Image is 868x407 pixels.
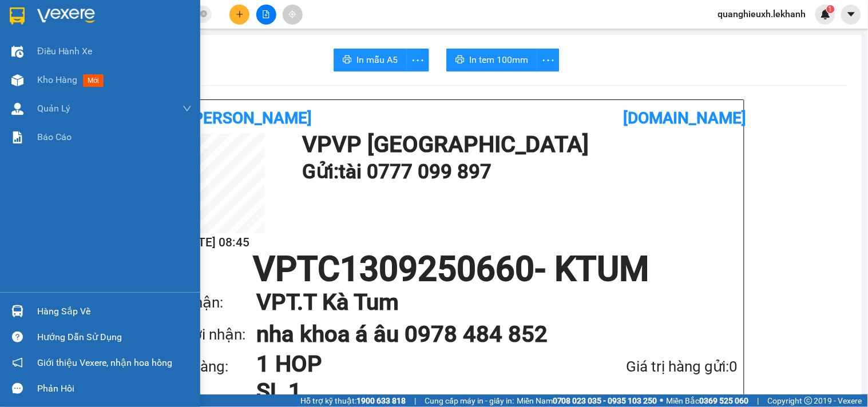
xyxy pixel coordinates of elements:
[83,74,104,87] span: mới
[425,394,514,407] span: Cung cấp máy in - giấy in:
[37,44,93,58] span: Điều hành xe
[406,49,429,71] button: more
[9,74,128,87] div: 30.000
[758,394,759,407] span: |
[165,291,256,314] div: VP nhận:
[841,5,861,25] button: caret-down
[11,131,23,143] img: solution-icon
[10,51,126,67] div: 0777099897
[11,103,23,115] img: warehouse-icon
[356,396,406,405] strong: 1900 633 818
[11,74,23,86] img: warehouse-icon
[134,11,161,23] span: Nhận:
[288,10,296,18] span: aim
[10,37,126,51] div: tài
[10,10,126,37] div: VP [GEOGRAPHIC_DATA]
[37,380,192,397] div: Phản hồi
[37,303,192,320] div: Hàng sắp về
[283,5,303,25] button: aim
[407,53,429,67] span: more
[200,10,207,17] span: close-circle
[700,396,749,405] strong: 0369 525 060
[356,53,398,67] span: In mẫu A5
[517,394,657,407] span: Miền Nam
[183,104,192,113] span: down
[12,383,23,394] span: message
[262,10,270,18] span: file-add
[446,49,537,71] button: printerIn tem 100mm
[334,49,407,71] button: printerIn mẫu A5
[302,156,732,187] h1: Gửi: tài 0777 099 897
[660,398,664,403] span: ⚪️
[821,9,831,19] img: icon-new-feature
[256,318,715,350] h1: nha khoa á âu 0978 484 852
[37,101,70,115] span: Quản Lý
[300,394,406,407] span: Hỗ trợ kỹ thuật:
[165,252,738,286] h1: VPTC1309250660 - KTUM
[256,350,566,378] h1: 1 HOP
[134,37,226,53] div: 0978484852
[11,46,23,58] img: warehouse-icon
[165,233,265,252] h2: [DATE] 08:45
[236,10,244,18] span: plus
[804,397,812,405] span: copyright
[553,396,657,405] strong: 0708 023 035 - 0935 103 250
[10,11,27,23] span: Gửi:
[10,7,25,25] img: logo-vxr
[165,323,256,346] div: Người nhận:
[537,53,559,67] span: more
[302,133,732,156] h1: VP VP [GEOGRAPHIC_DATA]
[343,55,352,66] span: printer
[667,394,749,407] span: Miền Bắc
[537,49,560,71] button: more
[623,109,747,127] b: [DOMAIN_NAME]
[709,7,815,21] span: quanghieuxh.lekhanh
[256,5,276,25] button: file-add
[256,286,715,318] h1: VP T.T Kà Tum
[37,356,172,370] span: Giới thiệu Vexere, nhận hoa hồng
[827,5,835,13] sup: 1
[37,329,192,346] div: Hướng dẫn sử dụng
[165,355,256,378] div: Tên hàng:
[9,75,26,87] span: CR :
[37,74,77,85] span: Kho hàng
[229,5,249,25] button: plus
[37,130,72,144] span: Báo cáo
[455,55,465,66] span: printer
[846,9,857,19] span: caret-down
[12,332,23,342] span: question-circle
[414,394,416,407] span: |
[12,357,23,368] span: notification
[11,305,23,317] img: warehouse-icon
[189,109,312,127] b: [PERSON_NAME]
[469,53,528,67] span: In tem 100mm
[134,10,226,23] div: T.T Kà Tum
[566,355,738,378] div: Giá trị hàng gửi: 0
[200,9,207,20] span: close-circle
[134,23,226,37] div: nha khoa á âu
[829,5,833,13] span: 1
[256,378,566,405] h1: SL 1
